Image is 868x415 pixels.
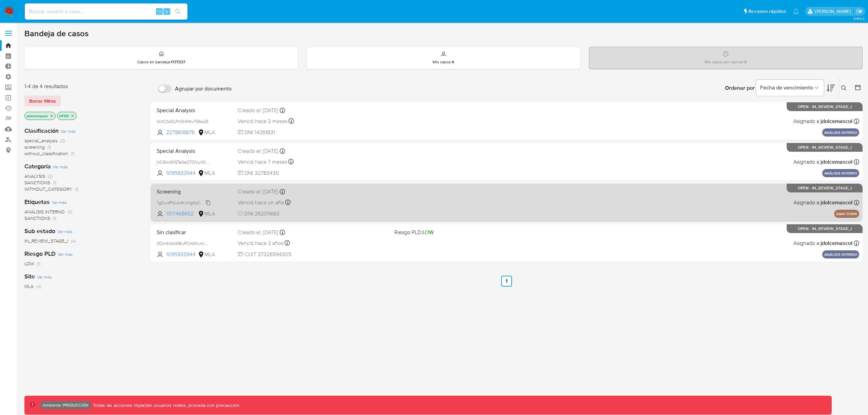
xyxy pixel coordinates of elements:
span: Accesos rápidos [748,8,786,15]
span: ⌥ [157,8,162,15]
button: search-icon [171,7,185,16]
p: Ambiente: PRODUCCIÓN [43,404,88,407]
input: Buscar usuario o caso... [25,7,188,16]
p: Todas las acciones impactan usuarios reales, proceda con precaución. [91,402,240,409]
p: joaquin.dolcemascolo@mercadolibre.com [815,8,853,15]
a: Notificaciones [793,8,799,14]
a: Salir [856,8,863,15]
span: s [166,8,168,15]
